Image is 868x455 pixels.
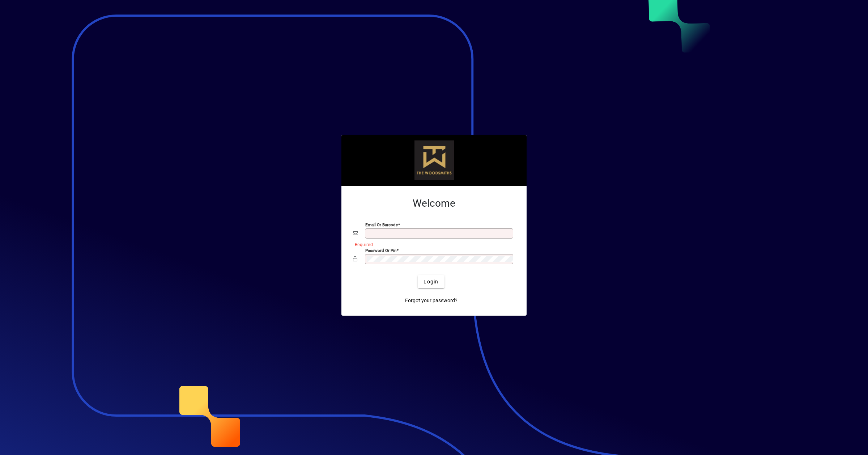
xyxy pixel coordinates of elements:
mat-label: Email or Barcode [365,222,398,227]
mat-error: Required [355,240,509,248]
button: Login [418,275,444,288]
span: Login [424,278,438,286]
a: Forgot your password? [402,294,460,307]
mat-label: Password or Pin [365,248,396,253]
span: Forgot your password? [405,297,458,304]
h2: Welcome [353,197,515,210]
